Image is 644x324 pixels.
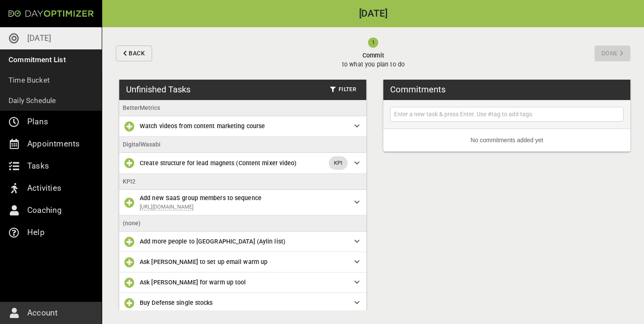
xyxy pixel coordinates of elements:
span: Add new SaaS group members to sequence [140,195,262,201]
li: KPI2 [119,174,366,190]
h3: Commitments [390,83,446,96]
button: Filter [327,83,359,96]
div: KPI [329,156,348,170]
span: Commit [342,51,405,60]
button: Committo what you plan to do [155,27,591,80]
p: Activities [27,181,61,195]
li: No commitments added yet [383,129,630,152]
span: KPI [329,159,348,167]
span: Watch videos from content marketing course [140,123,265,129]
div: Ask [PERSON_NAME] for warm up tool [119,272,366,293]
span: Ask [PERSON_NAME] to set up email warm up [140,258,267,265]
p: [DATE] [27,32,51,45]
li: (none) [119,215,366,232]
div: Create structure for lead magnets (Content mixer video)KPI [119,153,366,174]
div: Add more people to [GEOGRAPHIC_DATA] (Aylin list) [119,232,366,252]
p: Plans [27,115,48,129]
button: Back [116,46,152,61]
text: 1 [372,39,375,46]
p: Help [27,226,45,239]
span: Ask [PERSON_NAME] for warm up tool [140,279,246,286]
p: Daily Schedule [9,95,56,106]
p: Commitment List [9,54,66,66]
input: Enter a new task & press Enter. Use #tag to add tags. [392,109,621,120]
p: Tasks [27,159,49,173]
li: DigitalWasabi [119,137,366,153]
span: Add more people to [GEOGRAPHIC_DATA] (Aylin list) [140,238,285,245]
a: [URL][DOMAIN_NAME] [140,204,193,210]
span: Back [129,48,145,59]
div: Buy Defense single stocks [119,293,366,313]
h3: Unfinished Tasks [126,83,190,96]
p: to what you plan to do [342,60,405,69]
span: Filter [330,85,356,95]
p: Coaching [27,204,62,217]
div: Watch videos from content marketing course [119,116,366,137]
p: Account [27,306,57,320]
h2: [DATE] [102,9,644,19]
span: Buy Defense single stocks [140,299,213,306]
span: Create structure for lead magnets (Content mixer video) [140,160,297,166]
div: Add new SaaS group members to sequence[URL][DOMAIN_NAME] [119,190,366,215]
img: Day Optimizer [9,10,94,17]
p: Appointments [27,137,80,151]
div: Ask [PERSON_NAME] to set up email warm up [119,252,366,272]
li: BetterMetrics [119,100,366,116]
p: Time Bucket [9,74,50,86]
